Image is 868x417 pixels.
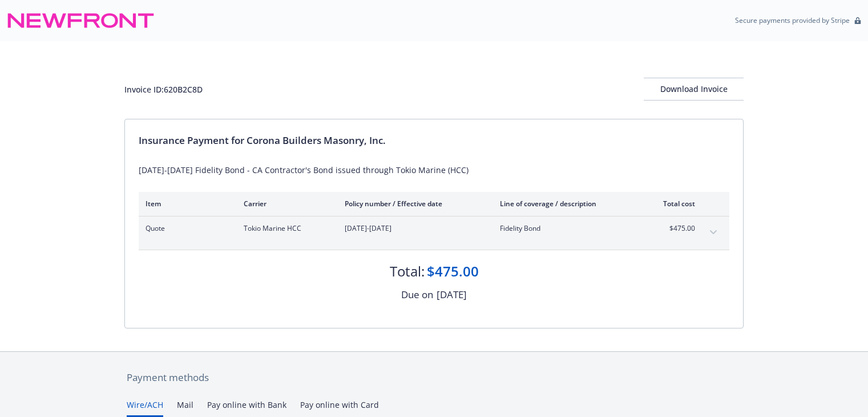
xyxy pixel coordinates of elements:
[427,262,479,281] div: $475.00
[127,370,741,385] div: Payment methods
[244,223,326,234] span: Tokio Marine HCC
[345,223,482,234] span: [DATE]-[DATE]
[390,262,425,281] div: Total:
[735,15,850,25] p: Secure payments provided by Stripe
[139,216,729,250] div: QuoteTokio Marine HCC[DATE]-[DATE]Fidelity Bond$475.00expand content
[652,199,695,209] div: Total cost
[500,223,634,234] span: Fidelity Bond
[139,133,729,148] div: Insurance Payment for Corona Builders Masonry, Inc.
[644,78,744,101] button: Download Invoice
[146,199,225,209] div: Item
[704,223,722,242] button: expand content
[644,78,744,100] div: Download Invoice
[146,223,225,234] span: Quote
[244,199,326,209] div: Carrier
[124,83,203,95] div: Invoice ID: 620B2C8D
[652,223,695,234] span: $475.00
[500,199,634,209] div: Line of coverage / description
[139,164,729,176] div: [DATE]-[DATE] Fidelity Bond - CA Contractor's Bond issued through Tokio Marine (HCC)
[437,287,467,302] div: [DATE]
[345,199,482,209] div: Policy number / Effective date
[401,287,433,302] div: Due on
